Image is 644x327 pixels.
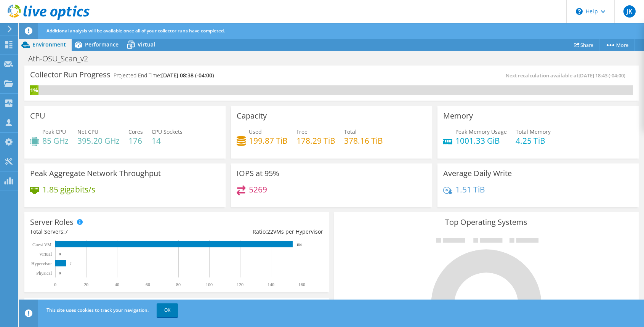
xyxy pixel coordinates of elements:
[114,71,214,80] h4: Projected End Time:
[54,282,56,287] text: 0
[31,261,52,266] text: Hypervisor
[46,27,225,34] span: Additional analysis will be available once all of your collector runs have completed.
[46,307,149,313] span: This site uses cookies to track your navigation.
[267,228,273,235] span: 22
[296,243,302,247] text: 154
[296,128,308,135] span: Free
[623,5,636,18] span: JK
[268,282,274,287] text: 140
[568,39,599,51] a: Share
[516,128,551,135] span: Total Memory
[599,39,634,51] a: More
[30,218,74,226] h3: Server Roles
[176,228,323,236] div: Ratio: VMs per Hypervisor
[455,136,507,145] h4: 1001.33 GiB
[455,128,507,135] span: Peak Memory Usage
[30,228,176,236] div: Total Servers:
[70,262,72,266] text: 7
[455,185,485,194] h4: 1.51 TiB
[157,303,178,317] a: OK
[344,128,357,135] span: Total
[298,282,305,287] text: 160
[506,72,629,79] span: Next recalculation available at
[42,185,95,194] h4: 1.85 gigabits/s
[249,128,262,135] span: Used
[176,282,181,287] text: 80
[128,128,143,135] span: Cores
[249,136,288,145] h4: 199.87 TiB
[576,8,583,15] svg: \n
[152,136,183,145] h4: 14
[516,136,551,145] h4: 4.25 TiB
[249,185,267,194] h4: 5269
[340,218,633,226] h3: Top Operating Systems
[344,136,383,145] h4: 378.16 TiB
[30,112,45,120] h3: CPU
[115,282,119,287] text: 40
[39,252,52,257] text: Virtual
[206,282,213,287] text: 100
[42,136,69,145] h4: 85 GHz
[32,41,66,48] span: Environment
[32,242,51,247] text: Guest VM
[237,282,244,287] text: 120
[25,54,100,63] h1: Ath-OSU_Scan_v2
[152,128,183,135] span: CPU Sockets
[443,169,512,178] h3: Average Daily Write
[30,169,161,178] h3: Peak Aggregate Network Throughput
[59,252,61,256] text: 0
[77,128,98,135] span: Net CPU
[161,72,214,79] span: [DATE] 08:38 (-04:00)
[443,112,473,120] h3: Memory
[77,136,120,145] h4: 395.20 GHz
[59,271,61,275] text: 0
[578,72,625,79] span: [DATE] 18:43 (-04:00)
[65,228,68,235] span: 7
[42,128,66,135] span: Peak CPU
[36,271,52,276] text: Physical
[237,169,279,178] h3: IOPS at 95%
[296,136,335,145] h4: 178.29 TiB
[85,41,119,48] span: Performance
[237,112,267,120] h3: Capacity
[138,41,155,48] span: Virtual
[84,282,88,287] text: 20
[128,136,143,145] h4: 176
[30,86,38,95] div: 1%
[146,282,150,287] text: 60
